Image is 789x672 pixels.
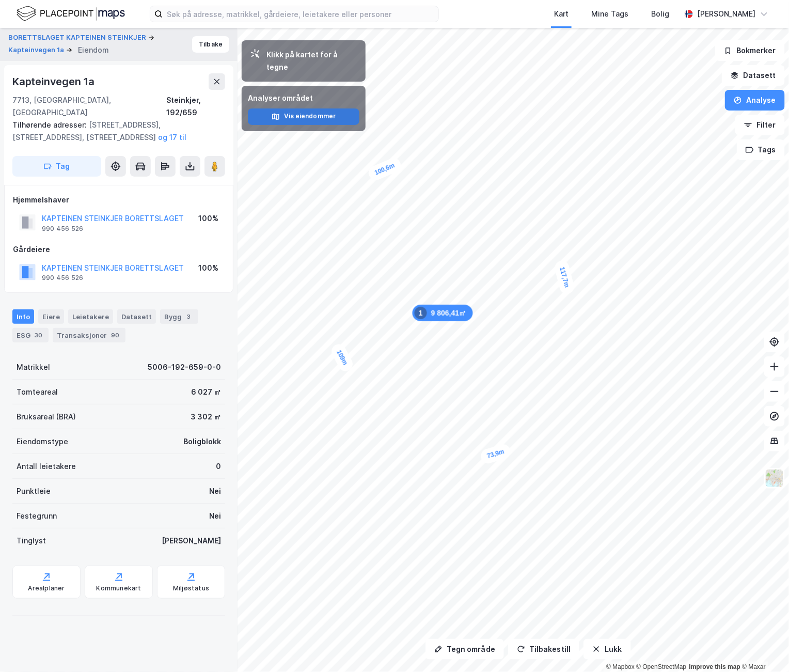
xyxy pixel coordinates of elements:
div: Map marker [413,305,473,321]
button: BORETTSLAGET KAPTEINEN STEINKJER [8,33,148,43]
div: 90 [109,330,121,340]
a: Mapbox [606,663,635,670]
div: Kapteinvegen 1a [12,73,97,90]
div: Steinkjer, 192/659 [166,94,225,119]
div: Punktleie [17,485,51,497]
div: 7713, [GEOGRAPHIC_DATA], [GEOGRAPHIC_DATA] [12,94,166,119]
div: Antall leietakere [17,460,76,473]
div: Map marker [329,342,355,373]
input: Søk på adresse, matrikkel, gårdeiere, leietakere eller personer [163,6,438,22]
div: Eiendomstype [17,435,68,448]
div: [STREET_ADDRESS], [STREET_ADDRESS], [STREET_ADDRESS] [12,119,217,144]
button: Tegn område [425,639,504,660]
div: Nei [209,485,221,497]
div: Map marker [479,443,512,465]
div: 30 [33,330,44,340]
div: Analyser området [248,92,359,104]
div: Datasett [117,309,156,324]
div: 100% [198,262,218,274]
div: 6 027 ㎡ [191,386,221,398]
a: OpenStreetMap [637,663,687,670]
button: Tilbakestill [508,639,579,660]
span: Tilhørende adresser: [12,120,89,129]
button: Bokmerker [715,40,785,61]
button: Datasett [722,65,785,86]
div: Kommunekart [96,584,141,592]
button: Analyse [725,90,785,111]
div: Miljøstatus [173,584,209,592]
div: Gårdeiere [13,243,225,256]
div: Nei [209,510,221,522]
div: Info [12,309,34,324]
button: Filter [735,115,785,135]
div: Bygg [160,309,198,324]
div: Boligblokk [183,435,221,448]
div: Festegrunn [17,510,57,522]
div: [PERSON_NAME] [162,535,221,547]
div: 0 [216,460,221,473]
div: Arealplaner [28,584,65,592]
div: Eiere [38,309,64,324]
div: Klikk på kartet for å tegne [266,49,357,73]
div: 1 [415,307,427,319]
button: Vis eiendommer [248,108,359,125]
button: Tilbake [192,36,229,53]
div: ESG [12,328,49,342]
button: Kapteinvegen 1a [8,45,66,55]
div: Bolig [651,8,669,20]
div: 990 456 526 [42,225,83,233]
div: Hjemmelshaver [13,194,225,206]
button: Tags [737,139,785,160]
div: [PERSON_NAME] [697,8,756,20]
div: 990 456 526 [42,274,83,282]
div: Map marker [367,156,403,182]
div: Kontrollprogram for chat [737,622,789,672]
div: Tinglyst [17,535,46,547]
div: 5006-192-659-0-0 [148,361,221,373]
div: 3 302 ㎡ [191,411,221,423]
div: 3 [184,311,194,322]
img: Z [765,468,784,488]
div: Map marker [554,259,576,295]
img: logo.f888ab2527a4732fd821a326f86c7f29.svg [17,5,125,23]
div: 100% [198,212,218,225]
div: Eiendom [78,44,109,56]
div: Transaksjoner [53,328,125,342]
div: Bruksareal (BRA) [17,411,76,423]
button: Tag [12,156,101,177]
div: Tomteareal [17,386,58,398]
div: Kart [554,8,569,20]
a: Improve this map [689,663,740,670]
div: Mine Tags [591,8,628,20]
div: Matrikkel [17,361,50,373]
iframe: Chat Widget [737,622,789,672]
button: Lukk [583,639,630,660]
div: Leietakere [68,309,113,324]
